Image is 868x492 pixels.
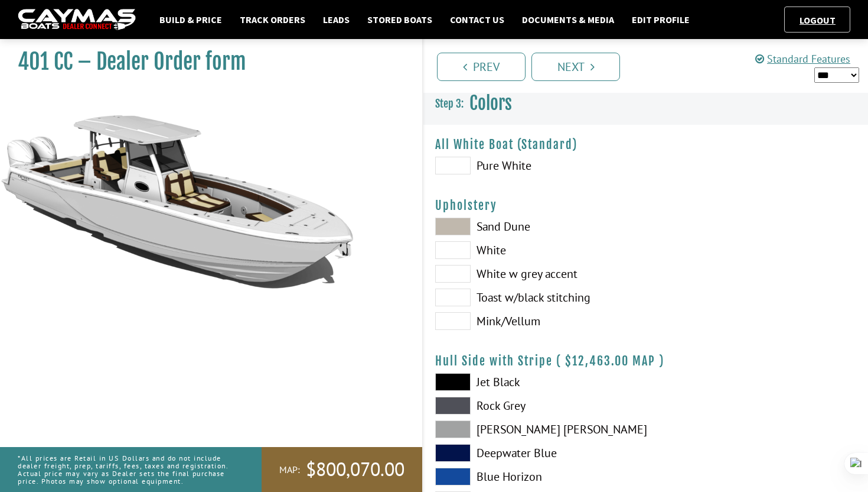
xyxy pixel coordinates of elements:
[435,241,634,259] label: White
[437,53,526,81] a: Prev
[262,447,422,492] a: MAP:$800,070.00
[18,448,235,491] p: *All prices are Retail in US Dollars and do not include dealer freight, prep, tariffs, fees, taxe...
[435,312,634,330] label: Mink/Vellum
[435,157,634,174] label: Pure White
[516,12,620,27] a: Documents & Media
[435,373,634,391] label: Jet Black
[444,12,510,27] a: Contact Us
[435,468,634,485] label: Blue Horizon
[755,52,850,66] a: Standard Features
[435,397,634,415] label: Rock Grey
[234,12,311,27] a: Track Orders
[435,289,634,306] label: Toast w/black stitching
[435,198,856,213] h4: Upholstery
[18,48,393,75] h1: 401 CC – Dealer Order form
[434,51,868,81] ul: Pagination
[565,354,655,368] span: $12,463.00 MAP
[423,82,868,125] h3: Colors
[435,218,634,235] label: Sand Dune
[18,9,136,31] img: caymas-dealer-connect-2ed40d3bc7270c1d8d7ffb4b79bf05adc795679939227970def78ec6f6c03838.gif
[435,444,634,462] label: Deepwater Blue
[435,265,634,283] label: White w grey accent
[435,354,856,368] h4: Hull Side with Stripe ( )
[794,14,841,26] a: Logout
[317,12,355,27] a: Leads
[435,420,634,438] label: [PERSON_NAME] [PERSON_NAME]
[531,53,620,81] a: Next
[306,457,404,482] span: $800,070.00
[361,12,438,27] a: Stored Boats
[626,12,696,27] a: Edit Profile
[279,464,300,476] span: MAP:
[435,137,856,152] h4: All White Boat (Standard)
[154,12,228,27] a: Build & Price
